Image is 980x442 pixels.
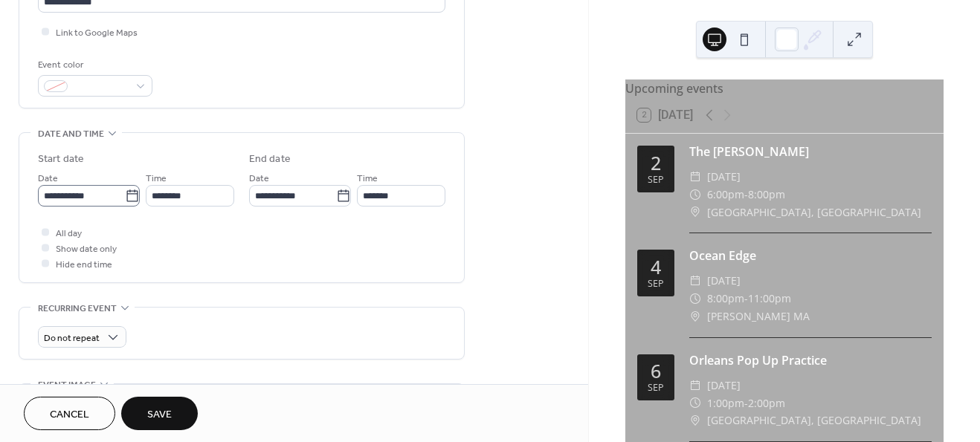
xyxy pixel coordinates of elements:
span: Do not repeat [44,330,100,347]
span: [DATE] [707,168,741,186]
div: 6 [651,362,661,380]
span: [GEOGRAPHIC_DATA], [GEOGRAPHIC_DATA] [707,412,921,429]
span: - [744,290,748,308]
span: 6:00pm [707,186,744,204]
span: 8:00pm [748,186,785,204]
div: Sep [648,383,664,393]
span: Cancel [50,407,89,423]
div: Sep [648,175,664,185]
span: Time [146,171,167,186]
span: - [744,394,748,412]
div: Upcoming events [625,79,944,97]
div: Sep [648,279,664,289]
div: The [PERSON_NAME] [689,143,932,160]
span: 8:00pm [707,290,744,308]
span: 1:00pm [707,394,744,412]
span: 2:00pm [748,394,785,412]
div: 2 [651,154,661,172]
div: ​ [689,272,701,290]
span: - [744,186,748,204]
span: Date and time [38,126,104,142]
span: 11:00pm [748,290,791,308]
span: Recurring event [38,301,117,316]
div: Event color [38,57,149,73]
div: ​ [689,377,701,394]
span: Link to Google Maps [56,25,138,41]
span: [DATE] [707,272,741,290]
button: Save [121,397,198,430]
span: [GEOGRAPHIC_DATA], [GEOGRAPHIC_DATA] [707,204,921,221]
div: ​ [689,290,701,308]
div: ​ [689,168,701,186]
button: Cancel [24,397,115,430]
span: Time [357,171,378,186]
div: Ocean Edge [689,247,932,264]
span: Event image [38,377,96,393]
span: Save [147,407,172,423]
span: Hide end time [56,257,112,273]
div: ​ [689,412,701,429]
div: ​ [689,186,701,204]
span: Show date only [56,241,117,257]
div: ​ [689,394,701,412]
span: Date [38,171,58,186]
span: [DATE] [707,377,741,394]
div: Orleans Pop Up Practice [689,351,932,369]
div: End date [249,152,291,167]
span: [PERSON_NAME] MA [707,308,810,325]
span: Date [249,171,269,186]
div: 4 [651,258,661,276]
div: ​ [689,308,701,325]
div: Start date [38,152,84,167]
span: All day [56,226,82,241]
div: ​ [689,204,701,221]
